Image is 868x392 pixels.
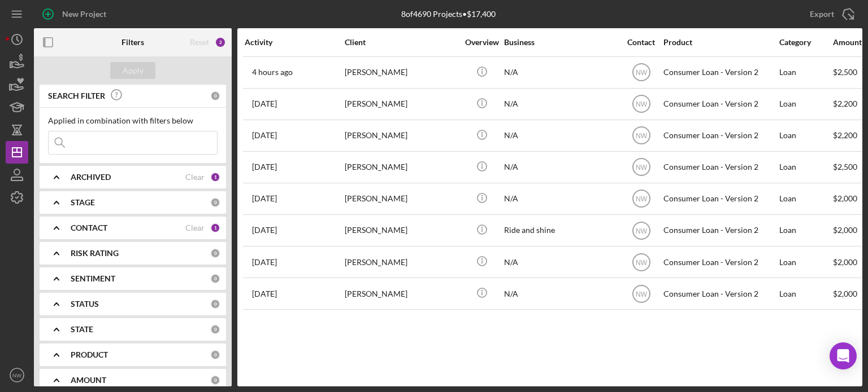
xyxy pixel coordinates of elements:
div: Overview [461,38,503,47]
div: Consumer Loan - Version 2 [663,152,776,182]
b: AMOUNT [71,376,106,385]
div: Loan [779,215,832,245]
text: NW [12,372,22,378]
time: 2025-07-29 03:27 [252,194,277,203]
b: STATE [71,325,93,334]
b: STAGE [71,198,95,207]
div: Loan [779,279,832,309]
div: Product [663,38,776,47]
b: Filters [121,38,144,47]
div: N/A [504,279,617,309]
div: 0 [210,91,220,101]
b: RISK RATING [71,249,119,258]
div: N/A [504,184,617,214]
time: 2025-08-07 14:00 [252,99,277,108]
div: 0 [210,248,220,258]
div: 0 [210,197,220,208]
div: Consumer Loan - Version 2 [663,58,776,87]
text: NW [636,290,648,298]
div: 0 [210,350,220,360]
div: Consumer Loan - Version 2 [663,89,776,119]
div: Consumer Loan - Version 2 [663,121,776,151]
time: 2025-07-29 19:56 [252,131,277,140]
div: 0 [210,299,220,309]
text: NW [636,164,648,171]
div: [PERSON_NAME] [345,121,458,151]
div: 2 [215,37,226,48]
div: Applied in combination with filters below [48,116,218,125]
time: 2025-08-11 18:07 [252,68,293,77]
div: N/A [504,247,617,277]
button: New Project [34,3,118,25]
div: New Project [62,3,106,25]
div: 1 [210,172,220,182]
button: NW [6,364,28,386]
text: NW [636,132,648,140]
div: Loan [779,121,832,151]
div: Loan [779,152,832,182]
text: NW [636,69,648,77]
text: NW [636,195,648,203]
div: Export [810,3,834,25]
b: SEARCH FILTER [48,91,105,100]
div: Clear [185,173,205,182]
div: [PERSON_NAME] [345,89,458,119]
div: 0 [210,324,220,334]
div: 8 of 4690 Projects • $17,400 [401,10,496,19]
button: Export [798,3,862,25]
div: [PERSON_NAME] [345,152,458,182]
button: Apply [110,62,155,79]
text: NW [636,258,648,266]
div: Consumer Loan - Version 2 [663,215,776,245]
b: SENTIMENT [71,274,115,283]
div: 0 [210,375,220,385]
div: Reset [190,38,209,47]
div: [PERSON_NAME] [345,279,458,309]
div: N/A [504,89,617,119]
div: Loan [779,247,832,277]
time: 2025-05-13 16:09 [252,289,277,298]
time: 2025-06-16 11:39 [252,226,277,235]
b: STATUS [71,299,99,309]
div: Client [345,38,458,47]
div: Consumer Loan - Version 2 [663,279,776,309]
text: NW [636,227,648,235]
div: N/A [504,58,617,87]
div: N/A [504,121,617,151]
div: Apply [123,62,144,79]
div: Loan [779,89,832,119]
div: Consumer Loan - Version 2 [663,184,776,214]
div: [PERSON_NAME] [345,184,458,214]
div: Activity [245,38,344,47]
div: Consumer Loan - Version 2 [663,247,776,277]
div: [PERSON_NAME] [345,215,458,245]
time: 2025-07-29 23:50 [252,162,277,171]
text: NW [636,100,648,108]
div: Loan [779,58,832,87]
div: Loan [779,184,832,214]
div: Category [779,38,832,47]
div: N/A [504,152,617,182]
div: [PERSON_NAME] [345,58,458,87]
b: PRODUCT [71,350,108,359]
div: Open Intercom Messenger [830,342,857,369]
div: Ride and shine [504,215,617,245]
time: 2025-08-04 20:49 [252,258,277,267]
b: CONTACT [71,223,107,232]
div: Clear [185,223,205,232]
div: 0 [210,274,220,284]
b: ARCHIVED [71,173,111,182]
div: Contact [620,38,662,47]
div: Business [504,38,617,47]
div: [PERSON_NAME] [345,247,458,277]
div: 1 [210,223,220,233]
